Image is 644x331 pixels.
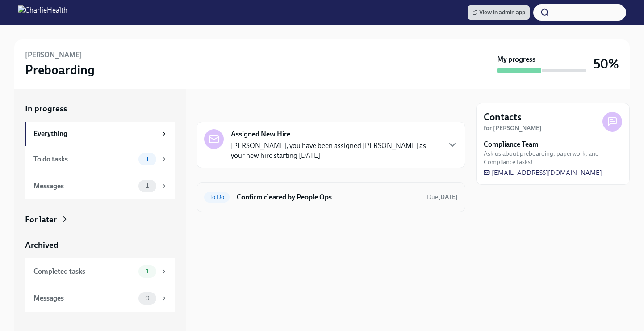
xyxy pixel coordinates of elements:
a: In progress [25,103,175,115]
a: Messages0 [25,285,175,312]
a: [EMAIL_ADDRESS][DOMAIN_NAME] [484,168,602,177]
div: Completed tasks [33,267,135,276]
strong: Assigned New Hire [231,129,290,139]
span: View in admin app [472,8,525,17]
div: To do tasks [33,154,135,164]
strong: My progress [497,55,535,64]
span: Ask us about preboarding, paperwork, and Compliance tasks! [484,149,622,166]
div: Messages [33,181,135,191]
div: Everything [33,129,156,139]
a: Completed tasks1 [25,258,175,285]
a: Archived [25,239,175,251]
a: Everything [25,122,175,146]
div: For later [25,214,57,225]
a: To do tasks1 [25,146,175,173]
a: View in admin app [468,5,530,20]
h6: Confirm cleared by People Ops [237,192,420,202]
img: CharlieHealth [18,5,67,20]
h3: 50% [594,56,619,72]
strong: [DATE] [438,193,458,201]
div: Messages [33,293,135,303]
span: To Do [204,194,230,200]
h3: Preboarding [25,62,95,78]
span: 0 [140,295,155,301]
span: 1 [141,156,154,162]
span: 1 [141,268,154,275]
span: 1 [141,182,154,189]
strong: Compliance Team [484,140,539,149]
span: September 12th, 2025 09:00 [427,193,458,201]
h6: [PERSON_NAME] [25,50,82,60]
p: [PERSON_NAME], you have been assigned [PERSON_NAME] as your new hire starting [DATE] [231,141,440,161]
a: For later [25,214,175,225]
a: To DoConfirm cleared by People OpsDue[DATE] [204,190,458,204]
span: Due [427,193,458,201]
a: Messages1 [25,173,175,199]
strong: for [PERSON_NAME] [484,124,542,132]
h4: Contacts [484,110,522,124]
div: In progress [197,103,238,115]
